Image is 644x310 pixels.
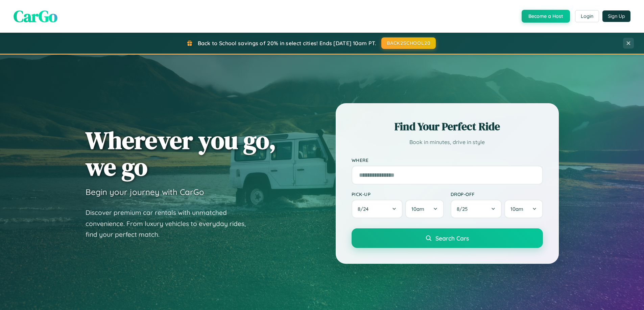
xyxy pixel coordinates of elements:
button: Sign Up [602,10,630,22]
h3: Begin your journey with CarGo [86,187,204,197]
h2: Find Your Perfect Ride [352,119,543,134]
label: Where [352,157,543,163]
button: 10am [504,200,543,218]
button: Become a Host [522,10,570,23]
span: 10am [510,206,523,212]
label: Pick-up [352,191,444,197]
button: 10am [405,200,444,218]
button: 8/24 [352,200,403,218]
span: 8 / 24 [358,206,372,212]
p: Book in minutes, drive in style [352,137,543,147]
h1: Wherever you go, we go [86,127,276,180]
span: Search Cars [435,234,469,242]
span: 8 / 25 [457,206,471,212]
label: Drop-off [451,191,543,197]
span: CarGo [14,5,57,27]
button: Search Cars [352,228,543,248]
button: 8/25 [451,200,502,218]
button: Login [575,10,599,22]
span: 10am [411,206,424,212]
span: Back to School savings of 20% in select cities! Ends [DATE] 10am PT. [198,40,376,47]
p: Discover premium car rentals with unmatched convenience. From luxury vehicles to everyday rides, ... [86,207,255,240]
button: BACK2SCHOOL20 [381,37,436,49]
